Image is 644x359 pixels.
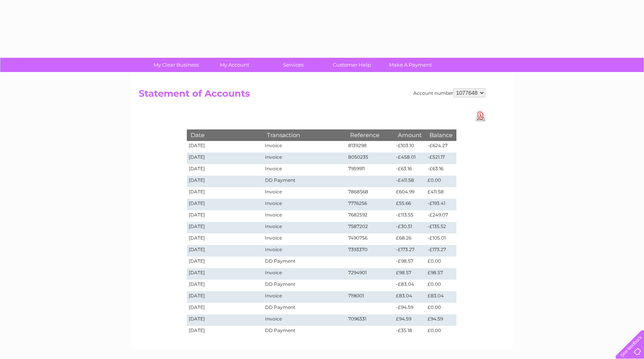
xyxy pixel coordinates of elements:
[187,303,263,314] td: [DATE]
[394,153,426,164] td: -£458.01
[187,199,263,210] td: [DATE]
[263,164,346,176] td: Invoice
[394,187,426,199] td: £604.99
[263,257,346,268] td: DD Payment
[346,141,394,153] td: 8139298
[394,326,426,337] td: -£35.18
[187,280,263,291] td: [DATE]
[263,176,346,187] td: DD Payment
[426,164,456,176] td: -£63.16
[426,257,456,268] td: £0.00
[263,187,346,199] td: Invoice
[187,129,263,141] th: Date
[320,58,384,72] a: Customer Help
[394,303,426,314] td: -£94.59
[426,187,456,199] td: £411.58
[187,187,263,199] td: [DATE]
[346,210,394,222] td: 7682592
[426,268,456,280] td: £98.57
[426,326,456,337] td: £0.00
[263,326,346,337] td: DD Payment
[346,268,394,280] td: 7294901
[187,291,263,303] td: [DATE]
[187,314,263,326] td: [DATE]
[426,129,456,141] th: Balance
[346,245,394,257] td: 7393370
[263,303,346,314] td: DD Payment
[394,280,426,291] td: -£83.04
[394,176,426,187] td: -£411.58
[346,199,394,210] td: 7776256
[379,58,442,72] a: Make A Payment
[263,245,346,257] td: Invoice
[263,199,346,210] td: Invoice
[394,233,426,245] td: £68.26
[346,233,394,245] td: 7490756
[187,257,263,268] td: [DATE]
[394,291,426,303] td: £83.04
[394,129,426,141] th: Amount
[426,199,456,210] td: -£193.41
[139,88,485,103] h2: Statement of Accounts
[476,110,485,121] a: Download Pdf
[187,233,263,245] td: [DATE]
[394,164,426,176] td: -£63.16
[426,303,456,314] td: £0.00
[394,314,426,326] td: £94.59
[263,233,346,245] td: Invoice
[263,141,346,153] td: Invoice
[346,153,394,164] td: 8050235
[426,153,456,164] td: -£521.17
[394,199,426,210] td: £55.66
[346,222,394,233] td: 7587202
[263,222,346,233] td: Invoice
[187,326,263,337] td: [DATE]
[426,210,456,222] td: -£249.07
[426,245,456,257] td: -£173.27
[426,280,456,291] td: £0.00
[262,58,325,72] a: Services
[263,314,346,326] td: Invoice
[394,245,426,257] td: -£173.27
[426,141,456,153] td: -£624.27
[187,222,263,233] td: [DATE]
[346,129,394,141] th: Reference
[263,291,346,303] td: Invoice
[187,141,263,153] td: [DATE]
[394,268,426,280] td: £98.57
[426,176,456,187] td: £0.00
[187,245,263,257] td: [DATE]
[346,291,394,303] td: 7196101
[394,210,426,222] td: -£113.55
[187,210,263,222] td: [DATE]
[263,210,346,222] td: Invoice
[394,141,426,153] td: -£103.10
[346,164,394,176] td: 7959911
[413,88,485,97] div: Account number
[394,257,426,268] td: -£98.57
[346,187,394,199] td: 7868568
[263,268,346,280] td: Invoice
[426,291,456,303] td: £83.04
[187,164,263,176] td: [DATE]
[263,129,346,141] th: Transaction
[144,58,208,72] a: My Clear Business
[187,153,263,164] td: [DATE]
[394,222,426,233] td: -£30.51
[187,176,263,187] td: [DATE]
[203,58,267,72] a: My Account
[263,153,346,164] td: Invoice
[263,280,346,291] td: DD Payment
[187,268,263,280] td: [DATE]
[426,222,456,233] td: -£135.52
[346,314,394,326] td: 7096331
[426,314,456,326] td: £94.59
[426,233,456,245] td: -£105.01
